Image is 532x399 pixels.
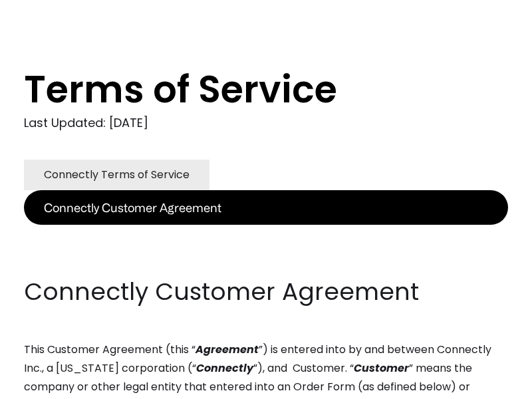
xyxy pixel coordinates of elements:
[24,275,508,309] h2: Connectly Customer Agreement
[44,198,221,217] div: Connectly Customer Agreement
[196,342,259,357] em: Agreement
[196,360,253,376] em: Connectly
[27,376,80,394] ul: Language list
[44,166,190,184] div: Connectly Terms of Service
[13,374,80,394] aside: Language selected: English
[24,113,508,133] div: Last Updated: [DATE]
[24,225,508,243] p: ‍
[24,66,508,113] h1: Terms of Service
[354,360,409,376] em: Customer
[24,250,508,269] p: ‍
